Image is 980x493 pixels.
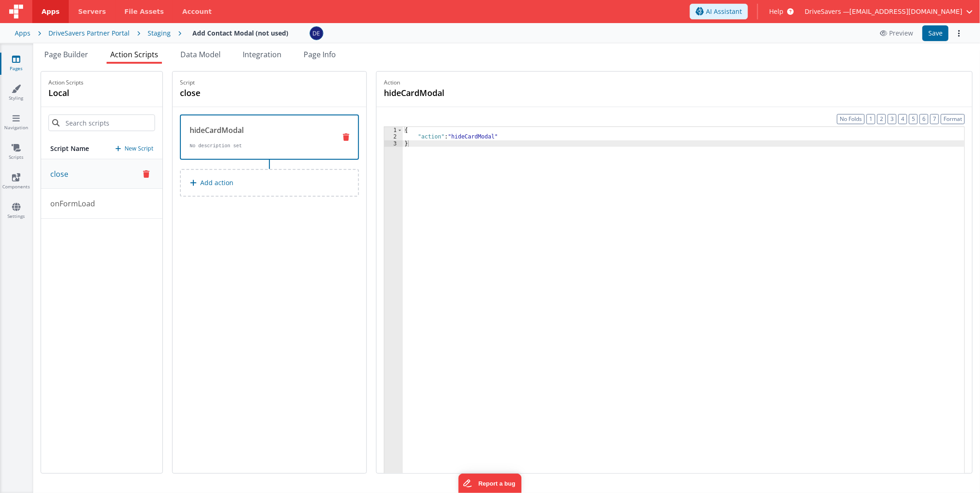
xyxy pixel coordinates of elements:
button: 5 [909,114,918,124]
button: Format [941,114,965,124]
span: Page Info [304,49,336,60]
p: New Script [125,144,153,153]
div: Apps [15,29,30,38]
span: File Assets [125,7,164,16]
h4: hideCardModal [384,86,522,99]
p: Action Scripts [48,79,84,86]
span: AI Assistant [706,7,742,16]
button: 3 [888,114,896,124]
button: DriveSavers — [EMAIL_ADDRESS][DOMAIN_NAME] [805,7,973,16]
input: Search scripts [48,114,155,131]
h5: Script Name [50,144,89,153]
p: Script [180,79,359,86]
button: New Script [115,144,153,153]
img: c1374c675423fc74691aaade354d0b4b [310,27,323,40]
button: 6 [920,114,928,124]
span: Servers [78,7,106,16]
button: Save [922,25,949,41]
span: Integration [243,49,281,60]
button: onFormLoad [41,189,162,219]
span: Action Scripts [110,49,158,60]
span: Data Model [180,49,221,60]
p: close [45,168,68,180]
span: DriveSavers — [805,7,849,16]
span: Help [769,7,783,16]
button: AI Assistant [690,4,748,19]
button: No Folds [837,114,865,124]
button: Options [952,27,965,40]
div: hideCardModal [190,125,329,136]
button: Preview [874,26,919,41]
h4: local [48,86,84,99]
span: [EMAIL_ADDRESS][DOMAIN_NAME] [849,7,962,16]
span: Page Builder [44,49,88,60]
button: close [41,159,162,189]
p: onFormLoad [45,198,95,209]
p: No description set [190,142,329,150]
button: 1 [866,114,875,124]
iframe: Marker.io feedback button [459,474,522,493]
h4: Add Contact Modal (not used) [192,30,288,36]
div: 1 [384,127,403,133]
div: 2 [384,133,403,140]
button: 7 [930,114,939,124]
div: DriveSavers Partner Portal [48,29,130,38]
div: Staging [148,29,171,38]
h4: close [180,86,318,99]
p: Action [384,79,965,86]
span: Apps [42,7,60,16]
button: 4 [898,114,907,124]
p: Add action [200,177,233,188]
button: Add action [180,169,359,197]
button: 2 [877,114,886,124]
div: 3 [384,140,403,147]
